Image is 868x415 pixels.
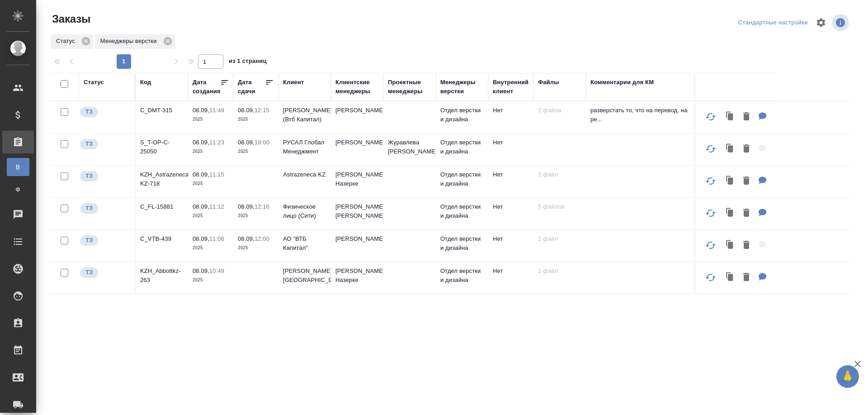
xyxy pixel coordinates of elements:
[335,78,379,96] div: Клиентские менеджеры
[836,365,859,388] button: 🙏
[255,107,269,114] p: 12:15
[722,268,739,287] button: Клонировать
[193,179,229,188] p: 2025
[538,170,581,179] p: 1 файл
[722,236,739,255] button: Клонировать
[590,106,690,124] p: разверстать то, что на перевод. на ре...
[739,268,754,287] button: Удалить
[440,234,484,253] p: Отдел верстки и дизайна
[493,202,529,211] p: Нет
[238,139,255,146] p: 08.09,
[700,106,722,128] button: Обновить
[538,202,581,211] p: 5 файлов
[331,134,383,165] td: [PERSON_NAME]
[193,276,229,285] p: 2025
[79,202,130,215] div: Выставляет КМ при отправке заказа на расчет верстке (для тикета) или для уточнения сроков на прои...
[440,170,484,188] p: Отдел верстки и дизайна
[331,166,383,197] td: [PERSON_NAME] Назерке
[7,158,29,176] a: В
[56,37,78,46] p: Статус
[79,138,130,150] div: Выставляет КМ при отправке заказа на расчет верстке (для тикета) или для уточнения сроков на прои...
[140,138,184,156] p: S_T-OP-C-25050
[700,202,722,224] button: Обновить
[840,367,855,386] span: 🙏
[229,56,267,69] span: из 1 страниц
[538,78,559,87] div: Файлы
[440,78,484,96] div: Менеджеры верстки
[238,211,274,220] p: 2025
[493,267,529,276] p: Нет
[85,107,93,116] p: ТЗ
[209,171,224,178] p: 11:15
[722,108,739,126] button: Клонировать
[209,203,224,210] p: 11:12
[383,134,436,165] td: Журавлева [PERSON_NAME]
[193,235,209,242] p: 08.09,
[440,138,484,156] p: Отдел верстки и дизайна
[140,106,184,115] p: C_DMT-315
[493,106,529,115] p: Нет
[283,78,304,87] div: Клиент
[79,234,130,247] div: Выставляет КМ при отправке заказа на расчет верстке (для тикета) или для уточнения сроков на прои...
[255,203,269,210] p: 12:16
[493,138,529,147] p: Нет
[388,78,431,96] div: Проектные менеджеры
[700,267,722,288] button: Обновить
[140,78,151,87] div: Код
[440,267,484,285] p: Отдел верстки и дизайна
[739,172,754,191] button: Удалить
[85,204,93,213] p: ТЗ
[590,78,654,87] div: Комментарии для КМ
[238,78,265,96] div: Дата сдачи
[95,34,175,49] div: Менеджеры верстки
[193,211,229,220] p: 2025
[85,268,93,277] p: ТЗ
[193,115,229,124] p: 2025
[538,267,581,276] p: 1 файл
[331,198,383,229] td: [PERSON_NAME] [PERSON_NAME]
[700,138,722,160] button: Обновить
[238,115,274,124] p: 2025
[193,147,229,156] p: 2025
[85,236,93,245] p: ТЗ
[722,172,739,191] button: Клонировать
[140,267,184,285] p: KZH_Abbottkz-263
[140,234,184,243] p: C_VTB-439
[84,78,104,87] div: Статус
[736,16,810,30] div: split button
[193,107,209,114] p: 08.09,
[140,170,184,188] p: KZH_Astrazeneca-KZ-718
[739,108,754,126] button: Удалить
[331,101,383,133] td: [PERSON_NAME]
[11,185,25,194] span: Ф
[810,12,832,33] span: Настроить таблицу
[739,140,754,158] button: Удалить
[700,234,722,256] button: Обновить
[50,12,90,26] span: Заказы
[11,162,25,172] span: В
[209,107,224,114] p: 11:49
[493,170,529,179] p: Нет
[739,236,754,255] button: Удалить
[238,147,274,156] p: 2025
[832,14,851,31] span: Посмотреть информацию
[493,78,529,96] div: Внутренний клиент
[209,267,224,274] p: 10:49
[493,234,529,243] p: Нет
[538,106,581,115] p: 2 файла
[79,170,130,182] div: Выставляет КМ при отправке заказа на расчет верстке (для тикета) или для уточнения сроков на прои...
[283,202,326,220] p: Физическое лицо (Сити)
[193,243,229,253] p: 2025
[140,202,184,211] p: C_FL-15881
[255,235,269,242] p: 12:00
[79,106,130,118] div: Выставляет КМ при отправке заказа на расчет верстке (для тикета) или для уточнения сроков на прои...
[538,234,581,243] p: 1 файл
[238,243,274,253] p: 2025
[7,181,29,199] a: Ф
[440,202,484,220] p: Отдел верстки и дизайна
[283,138,326,156] p: РУСАЛ Глобал Менеджмент
[440,106,484,124] p: Отдел верстки и дизайна
[193,78,220,96] div: Дата создания
[739,204,754,223] button: Удалить
[283,170,326,179] p: Astrazeneca KZ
